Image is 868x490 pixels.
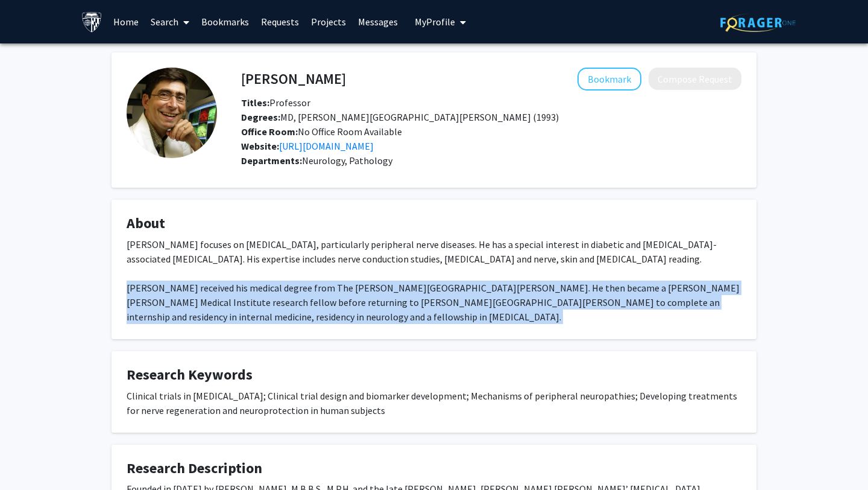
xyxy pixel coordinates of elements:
[241,126,298,138] b: Office Room:
[241,68,346,90] h4: [PERSON_NAME]
[241,111,280,123] b: Degrees:
[127,237,741,324] div: [PERSON_NAME] focuses on [MEDICAL_DATA], particularly peripheral nerve diseases. He has a special...
[279,140,374,152] a: Opens in a new tab
[305,1,352,43] a: Projects
[241,140,279,152] b: Website:
[127,460,741,477] h4: Research Description
[127,68,217,158] img: Profile Picture
[577,68,641,91] button: Add Michael Polydefkis to Bookmarks
[817,436,859,481] iframe: Chat
[107,1,145,43] a: Home
[195,1,255,43] a: Bookmarks
[241,111,559,123] span: MD, [PERSON_NAME][GEOGRAPHIC_DATA][PERSON_NAME] (1993)
[127,215,741,232] h4: About
[241,97,310,109] span: Professor
[241,154,302,167] b: Departments:
[241,97,269,109] b: Titles:
[127,366,741,384] h4: Research Keywords
[145,1,195,43] a: Search
[649,68,741,90] button: Compose Request to Michael Polydefkis
[255,1,305,43] a: Requests
[415,16,455,28] span: My Profile
[127,389,741,418] div: Clinical trials in [MEDICAL_DATA]; Clinical trial design and biomarker development; Mechanisms of...
[241,126,402,138] span: No Office Room Available
[81,11,102,33] img: Johns Hopkins University Logo
[352,1,404,43] a: Messages
[720,13,796,32] img: ForagerOne Logo
[302,154,392,167] span: Neurology, Pathology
